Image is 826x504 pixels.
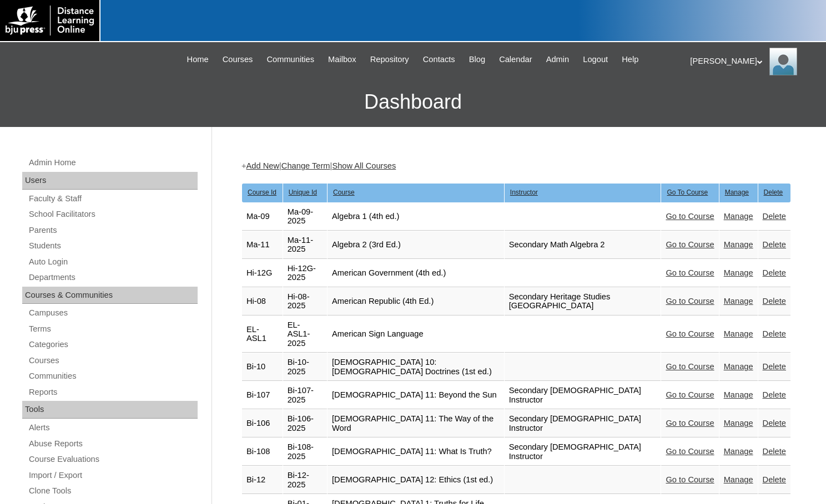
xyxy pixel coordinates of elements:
div: [PERSON_NAME] [690,48,815,75]
a: Clone Tools [28,484,198,498]
span: Courses [223,53,253,66]
a: Abuse Reports [28,437,198,451]
a: Help [616,53,644,66]
td: Bi-106 [242,410,283,437]
div: Users [22,172,198,190]
a: Manage [724,390,753,399]
h3: Dashboard [6,77,820,127]
a: Delete [763,419,786,427]
u: Instructor [510,189,538,196]
span: Admin [546,53,570,66]
u: Course [333,189,355,196]
td: Secondary Math Algebra 2 [505,231,661,259]
span: Contacts [423,53,455,66]
a: Delete [763,475,786,484]
td: Secondary [DEMOGRAPHIC_DATA] Instructor [505,381,661,409]
a: Admin Home [28,156,198,170]
a: Delete [763,447,786,456]
td: Ma-11-2025 [283,231,327,259]
td: [DEMOGRAPHIC_DATA] 10: [DEMOGRAPHIC_DATA] Doctrines (1st ed.) [328,353,504,381]
td: Hi-12G [242,259,283,287]
span: Communities [266,53,314,66]
td: EL-ASL1-2025 [283,316,327,353]
td: Ma-09 [242,203,283,231]
td: [DEMOGRAPHIC_DATA] 11: Beyond the Sun [328,381,504,409]
div: + | | [241,160,791,172]
a: Manage [724,329,753,338]
a: Manage [724,447,753,456]
a: Go to Course [666,212,714,221]
a: Manage [724,212,753,221]
a: Students [28,239,198,253]
a: Delete [763,329,786,338]
a: Delete [763,297,786,306]
a: Parents [28,223,198,237]
td: Algebra 1 (4th ed.) [328,203,504,231]
td: Bi-12 [242,466,283,494]
a: Manage [724,268,753,277]
a: Campuses [28,306,198,320]
a: Import / Export [28,469,198,482]
a: Calendar [493,53,537,66]
td: EL-ASL1 [242,316,283,353]
a: Go to Course [666,390,714,399]
td: Hi-08 [242,288,283,315]
span: Blog [469,53,485,66]
a: Go to Course [666,475,714,484]
td: Secondary [DEMOGRAPHIC_DATA] Instructor [505,438,661,466]
div: Tools [22,401,198,419]
a: Alerts [28,421,198,435]
a: Manage [724,240,753,249]
a: Communities [28,369,198,383]
a: Go to Course [666,362,714,371]
a: Blog [464,53,491,66]
a: Delete [763,362,786,371]
a: Communities [261,53,320,66]
td: Bi-106-2025 [283,410,327,437]
a: Go to Course [666,268,714,277]
a: Courses [28,354,198,368]
a: Mailbox [323,53,362,66]
a: Show All Courses [332,161,396,170]
a: Change Term [281,161,330,170]
a: Add New [246,161,279,170]
td: Secondary Heritage Studies [GEOGRAPHIC_DATA] [505,288,661,315]
span: Logout [583,53,608,66]
a: Go to Course [666,297,714,306]
div: Courses & Communities [22,287,198,304]
a: Auto Login [28,255,198,269]
a: Delete [763,390,786,399]
a: Manage [724,362,753,371]
a: Repository [365,53,415,66]
a: Departments [28,271,198,284]
a: Contacts [417,53,461,66]
img: Melanie Sevilla [769,48,797,75]
td: Hi-12G-2025 [283,259,327,287]
td: Ma-09-2025 [283,203,327,231]
a: Go to Course [666,419,714,427]
a: Faculty & Staff [28,192,198,206]
a: Manage [724,297,753,306]
td: Algebra 2 (3rd Ed.) [328,231,504,259]
u: Go To Course [667,189,708,196]
a: School Facilitators [28,207,198,221]
a: Terms [28,322,198,336]
a: Course Evaluations [28,452,198,466]
u: Delete [764,189,783,196]
td: [DEMOGRAPHIC_DATA] 12: Ethics (1st ed.) [328,466,504,494]
a: Delete [763,240,786,249]
img: logo-white.png [6,6,94,35]
td: Bi-108 [242,438,283,466]
td: Bi-10-2025 [283,353,327,381]
td: Ma-11 [242,231,283,259]
a: Delete [763,268,786,277]
td: Bi-107 [242,381,283,409]
a: Go to Course [666,447,714,456]
td: [DEMOGRAPHIC_DATA] 11: The Way of the Word [328,410,504,437]
td: American Sign Language [328,316,504,353]
span: Mailbox [328,53,356,66]
td: American Government (4th ed.) [328,259,504,287]
td: American Republic (4th Ed.) [328,288,504,315]
td: Bi-12-2025 [283,466,327,494]
span: Calendar [499,53,532,66]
